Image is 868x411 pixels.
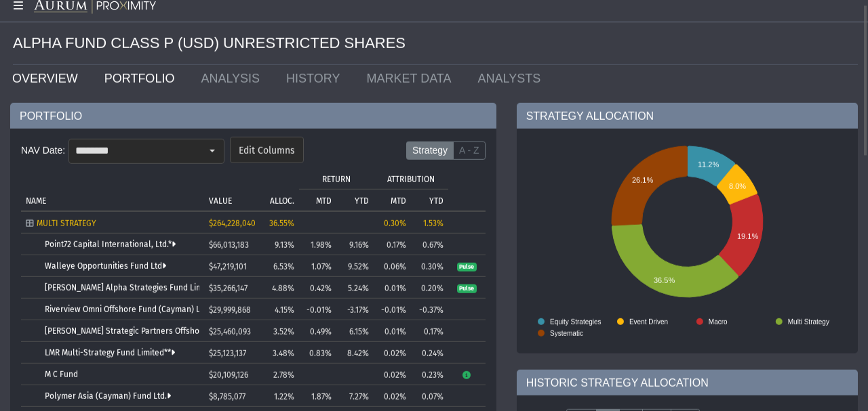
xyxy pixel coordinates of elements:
td: 0.30% [411,255,448,277]
text: 26.1% [632,176,653,184]
text: Event Driven [629,318,668,326]
td: -3.17% [336,299,374,320]
span: 4.15% [275,305,294,315]
td: -0.01% [299,299,336,320]
td: 0.07% [411,385,448,407]
td: 0.24% [411,342,448,364]
td: Column YTD [411,189,448,211]
td: 0.20% [411,277,448,299]
td: 0.49% [299,320,336,342]
span: Edit Columns [239,145,295,157]
td: 0.01% [374,320,411,342]
td: Column YTD [336,189,374,211]
span: $29,999,868 [209,305,251,315]
span: $25,460,093 [209,327,251,337]
span: 1.22% [274,392,294,402]
text: Equity Strategies [550,318,601,326]
p: ALLOC. [270,196,294,206]
td: 0.42% [299,277,336,299]
a: ANALYSTS [467,65,557,92]
text: 8.0% [729,182,746,190]
text: Systematic [550,330,583,337]
span: 3.48% [273,349,294,358]
p: RETURN [322,175,351,184]
td: 0.17% [411,320,448,342]
td: 5.24% [336,277,374,299]
p: YTD [355,196,369,206]
label: Strategy [406,141,454,160]
span: $66,013,183 [209,240,249,250]
td: 1.98% [299,234,336,255]
td: 0.67% [411,234,448,255]
a: Point72 Capital International, Ltd.* [45,240,176,249]
span: 6.53% [273,262,294,272]
p: ATTRIBUTION [387,175,435,184]
p: NAME [26,196,46,206]
a: [PERSON_NAME] Alpha Strategies Fund Limited [45,283,221,293]
td: -0.37% [411,299,448,320]
span: 4.88% [272,284,294,293]
td: 0.01% [374,277,411,299]
span: 3.52% [273,327,294,337]
span: $264,228,040 [209,219,256,228]
div: Select [201,139,224,163]
text: 11.2% [698,160,719,169]
span: 2.78% [273,370,294,380]
span: Pulse [457,263,477,272]
div: PORTFOLIO [10,103,496,129]
td: 0.02% [374,342,411,364]
div: 1.53% [416,219,443,228]
a: Pulse [457,261,477,271]
div: NAV Date: [21,139,68,163]
a: Walleye Opportunities Fund Ltd [45,261,166,271]
a: [PERSON_NAME] Strategic Partners Offshore Fund, Ltd. [45,326,250,336]
text: Multi Strategy [787,318,829,326]
td: 0.17% [374,234,411,255]
a: HISTORY [276,65,356,92]
a: Riverview Omni Offshore Fund (Cayman) Ltd. [45,305,214,314]
td: Column VALUE [204,167,255,211]
td: -0.01% [374,299,411,320]
td: 6.15% [336,320,374,342]
td: 0.02% [374,385,411,407]
label: A - Z [453,141,486,160]
td: Column MTD [299,189,336,211]
a: OVERVIEW [2,65,94,92]
td: Column NAME [21,167,204,211]
span: $20,109,126 [209,370,248,380]
td: 0.83% [299,342,336,364]
dx-button: Edit Columns [230,137,304,163]
text: 19.1% [737,232,758,240]
div: STRATEGY ALLOCATION [517,103,858,129]
p: MTD [316,196,332,206]
text: Macro [709,318,728,326]
td: 1.87% [299,385,336,407]
td: 7.27% [336,385,374,407]
a: PORTFOLIO [94,65,191,92]
p: YTD [429,196,443,206]
td: 0.23% [411,364,448,385]
span: MULTI STRATEGY [37,219,96,228]
span: $25,123,137 [209,349,246,358]
a: ANALYSIS [191,65,276,92]
div: ALPHA FUND CLASS P (USD) UNRESTRICTED SHARES [13,22,858,65]
td: 9.16% [336,234,374,255]
div: 0.30% [378,219,406,228]
a: Polymer Asia (Cayman) Fund Ltd. [45,391,171,401]
div: HISTORIC STRATEGY ALLOCATION [517,370,858,395]
span: $35,266,147 [209,284,248,293]
a: Pulse [457,283,477,293]
span: 9.13% [275,240,294,250]
td: Column MTD [374,189,411,211]
p: VALUE [209,196,232,206]
a: M C Fund [45,370,78,379]
span: Pulse [457,284,477,294]
td: Column [448,167,486,211]
span: 36.55% [269,219,294,228]
td: 9.52% [336,255,374,277]
span: $8,785,077 [209,392,245,402]
td: Column ALLOC. [255,167,299,211]
text: 36.5% [654,276,675,284]
td: 0.02% [374,364,411,385]
a: LMR Multi-Strategy Fund Limited** [45,348,175,358]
